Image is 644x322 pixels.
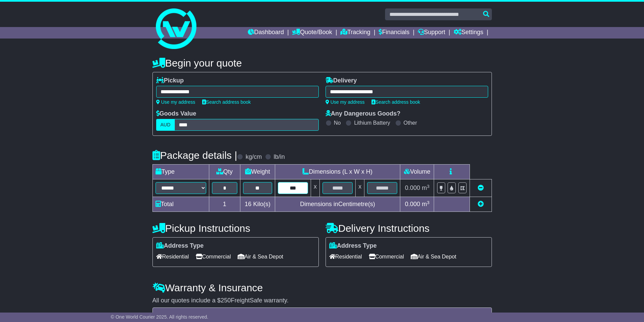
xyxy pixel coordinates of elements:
[196,251,231,262] span: Commercial
[326,110,401,118] label: Any Dangerous Goods?
[156,119,175,131] label: AUD
[405,184,420,191] span: 0.000
[311,179,319,197] td: x
[404,120,417,126] label: Other
[427,184,430,189] sup: 3
[275,197,400,212] td: Dimensions in Centimetre(s)
[209,197,240,212] td: 1
[152,57,492,69] h4: Begin your quote
[245,153,262,161] label: kg/cm
[326,99,365,105] a: Use my address
[152,223,319,234] h4: Pickup Instructions
[379,27,409,39] a: Financials
[369,251,404,262] span: Commercial
[326,223,492,234] h4: Delivery Instructions
[202,99,251,105] a: Search address book
[326,77,357,84] label: Delivery
[156,251,189,262] span: Residential
[340,27,370,39] a: Tracking
[292,27,332,39] a: Quote/Book
[152,197,209,212] td: Total
[156,99,195,105] a: Use my address
[275,165,400,179] td: Dimensions (L x W x H)
[354,120,390,126] label: Lithium Battery
[418,27,445,39] a: Support
[405,201,420,207] span: 0.000
[209,165,240,179] td: Qty
[273,153,285,161] label: lb/in
[400,165,434,179] td: Volume
[156,77,184,84] label: Pickup
[422,184,430,191] span: m
[156,242,204,250] label: Address Type
[329,242,377,250] label: Address Type
[152,165,209,179] td: Type
[422,201,430,207] span: m
[411,251,456,262] span: Air & Sea Depot
[248,27,284,39] a: Dashboard
[238,251,283,262] span: Air & Sea Depot
[329,251,362,262] span: Residential
[240,197,275,212] td: Kilo(s)
[356,179,364,197] td: x
[221,297,231,304] span: 250
[454,27,483,39] a: Settings
[152,150,237,161] h4: Package details |
[152,282,492,293] h4: Warranty & Insurance
[478,184,484,191] a: Remove this item
[427,200,430,205] sup: 3
[334,120,341,126] label: No
[240,165,275,179] td: Weight
[156,110,196,118] label: Goods Value
[152,297,492,304] div: All our quotes include a $ FreightSafe warranty.
[372,99,420,105] a: Search address book
[245,201,252,207] span: 16
[478,201,484,207] a: Add new item
[111,314,209,320] span: © One World Courier 2025. All rights reserved.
